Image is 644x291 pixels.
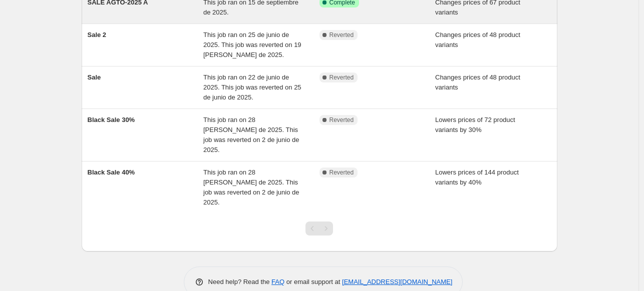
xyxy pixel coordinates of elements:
[203,116,299,153] span: This job ran on 28 [PERSON_NAME] de 2025. This job was reverted on 2 de junio de 2025.
[203,73,301,101] span: This job ran on 22 de junio de 2025. This job was reverted on 25 de junio de 2025.
[271,278,284,285] a: FAQ
[208,278,272,285] span: Need help? Read the
[342,278,452,285] a: [EMAIL_ADDRESS][DOMAIN_NAME]
[330,168,354,176] span: Reverted
[435,73,520,91] span: Changes prices of 48 product variants
[330,73,354,81] span: Reverted
[435,116,515,133] span: Lowers prices of 72 product variants by 30%
[88,73,101,81] span: Sale
[435,168,519,186] span: Lowers prices of 144 product variants by 40%
[88,116,135,123] span: Black Sale 30%
[305,221,333,235] nav: Pagination
[435,31,520,48] span: Changes prices of 48 product variants
[203,31,301,58] span: This job ran on 25 de junio de 2025. This job was reverted on 19 [PERSON_NAME] de 2025.
[330,31,354,39] span: Reverted
[88,31,107,38] span: Sale 2
[203,168,299,206] span: This job ran on 28 [PERSON_NAME] de 2025. This job was reverted on 2 de junio de 2025.
[330,116,354,124] span: Reverted
[284,278,342,285] span: or email support at
[88,168,135,176] span: Black Sale 40%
